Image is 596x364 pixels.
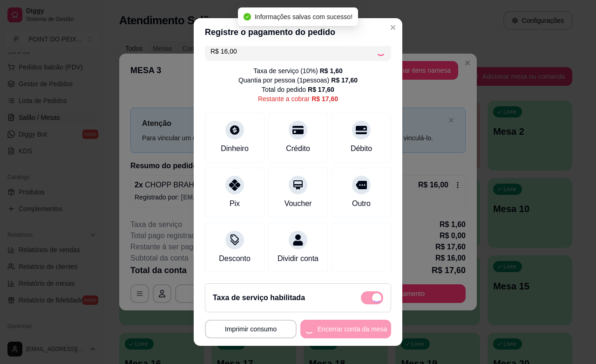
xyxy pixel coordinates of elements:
button: Close [386,20,400,35]
div: Crédito [286,143,310,154]
h2: Taxa de serviço habilitada [213,292,305,303]
input: Ex.: hambúrguer de cordeiro [210,42,376,61]
div: R$ 17,60 [312,94,338,103]
div: Dividir conta [278,253,318,264]
div: Débito [351,143,372,154]
div: R$ 1,60 [320,66,343,76]
div: Voucher [284,198,312,209]
div: Desconto [219,253,251,264]
div: Quantia por pessoa ( 1 pessoas) [238,76,358,85]
div: Pix [230,198,240,209]
div: Outro [352,198,371,209]
button: Imprimir consumo [205,320,297,338]
div: Dinheiro [221,143,249,154]
span: Informações salvas com sucesso! [255,13,352,21]
div: Total do pedido [262,85,334,94]
div: Loading [376,47,386,56]
header: Registre o pagamento do pedido [194,18,402,46]
div: Taxa de serviço ( 10 %) [253,66,343,76]
span: check-circle [244,13,251,21]
div: Restante a cobrar [258,94,338,103]
div: R$ 17,60 [331,76,358,85]
div: R$ 17,60 [308,85,334,94]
